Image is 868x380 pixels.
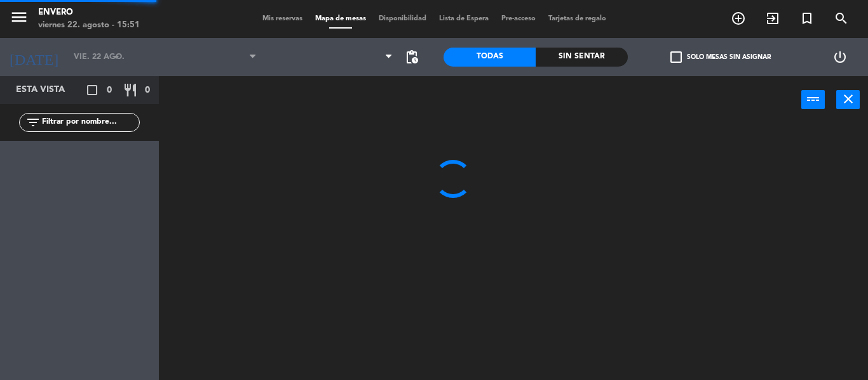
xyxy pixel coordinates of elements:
span: Lista de Espera [433,15,495,22]
i: menu [10,8,29,27]
label: Solo mesas sin asignar [670,51,771,63]
i: exit_to_app [765,11,780,26]
i: power_settings_new [832,49,848,65]
span: pending_actions [404,49,419,65]
button: menu [10,8,29,31]
span: Tarjetas de regalo [542,15,613,22]
i: crop_square [85,82,100,98]
i: close [841,91,856,107]
div: Sin sentar [536,48,628,67]
span: 0 [145,83,150,98]
span: check_box_outline_blank [670,51,682,63]
span: Disponibilidad [372,15,433,22]
i: filter_list [25,115,41,130]
input: Filtrar por nombre... [41,115,139,129]
i: power_input [806,91,821,107]
i: add_circle_outline [731,11,746,26]
i: arrow_drop_down [109,49,124,65]
div: viernes 22. agosto - 15:51 [38,19,140,32]
div: Esta vista [6,82,92,98]
i: turned_in_not [799,11,815,26]
button: close [836,90,860,109]
button: power_input [801,90,825,109]
div: Todas [444,48,536,67]
span: Mis reservas [256,15,309,22]
span: Mapa de mesas [309,15,372,22]
span: Pre-acceso [495,15,542,22]
i: search [834,11,849,26]
span: 0 [107,83,112,98]
i: restaurant [123,82,138,98]
div: Envero [38,6,140,19]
